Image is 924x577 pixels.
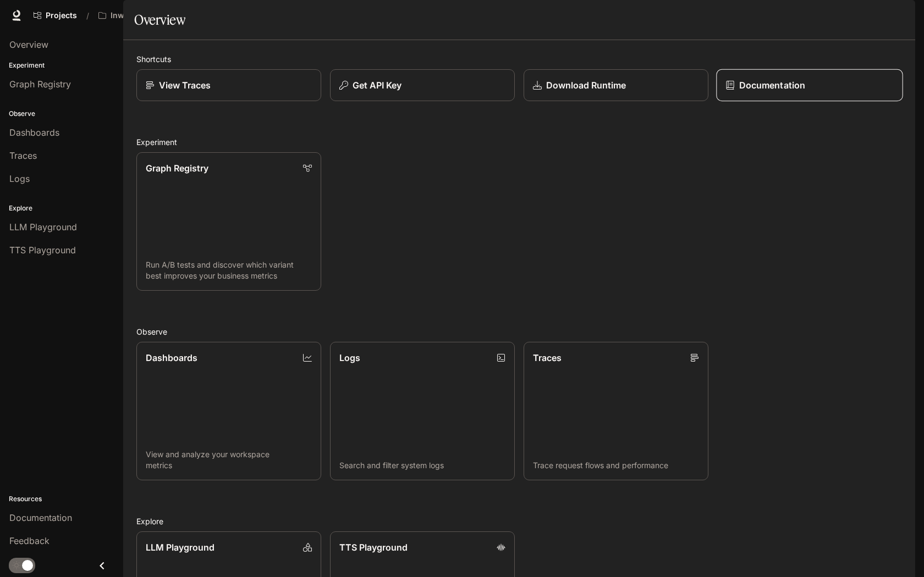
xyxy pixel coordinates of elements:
a: TracesTrace request flows and performance [524,342,708,480]
p: View Traces [159,79,211,92]
button: All workspaces [94,4,189,26]
span: Projects [46,11,77,20]
h1: Overview [134,9,185,31]
div: / [82,10,94,21]
a: Graph RegistryRun A/B tests and discover which variant best improves your business metrics [136,152,321,291]
h2: Observe [136,326,902,337]
p: Inworld Sandbox [111,11,172,20]
button: Get API Key [330,69,515,101]
h2: Experiment [136,136,902,148]
h2: Shortcuts [136,53,902,65]
p: Traces [533,351,562,364]
a: Documentation [716,69,903,102]
h2: Explore [136,515,902,527]
p: LLM Playground [146,541,215,554]
a: DashboardsView and analyze your workspace metrics [136,342,321,480]
a: LogsSearch and filter system logs [330,342,515,480]
a: Go to projects [29,4,82,26]
p: Run A/B tests and discover which variant best improves your business metrics [146,259,312,281]
p: Graph Registry [146,162,208,175]
p: Trace request flows and performance [533,460,699,471]
p: Dashboards [146,351,197,364]
p: Documentation [739,79,805,92]
p: Download Runtime [546,79,626,92]
a: View Traces [136,69,321,101]
p: Search and filter system logs [339,460,505,471]
p: Logs [339,351,360,364]
p: Get API Key [353,79,402,92]
a: Download Runtime [524,69,708,101]
p: TTS Playground [339,541,408,554]
p: View and analyze your workspace metrics [146,449,312,471]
